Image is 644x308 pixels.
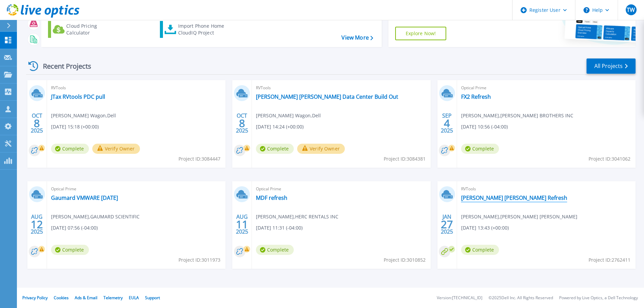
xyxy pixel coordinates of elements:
[26,58,100,74] div: Recent Projects
[384,155,426,163] span: Project ID: 3084381
[256,213,338,220] span: [PERSON_NAME] , HERC RENTALS INC
[51,245,89,255] span: Complete
[66,23,120,36] div: Cloud Pricing Calculator
[461,224,509,232] span: [DATE] 13:43 (+00:00)
[31,221,43,227] span: 12
[437,296,482,300] li: Version: [TECHNICAL_ID]
[461,93,491,100] a: FX2 Refresh
[444,120,450,126] span: 4
[297,144,345,154] button: Verify Owner
[103,295,123,301] a: Telemetry
[461,123,508,131] span: [DATE] 10:56 (-04:00)
[559,296,638,300] li: Powered by Live Optics, a Dell Technology
[341,34,373,41] a: View More
[256,144,294,154] span: Complete
[461,112,573,119] span: [PERSON_NAME] , [PERSON_NAME] BROTHERS INC
[34,120,40,126] span: 8
[30,212,43,237] div: AUG 2025
[461,245,499,255] span: Complete
[256,84,426,92] span: RVTools
[51,194,118,201] a: Gaumard VMWARE [DATE]
[236,221,248,227] span: 11
[236,212,248,237] div: AUG 2025
[589,155,630,163] span: Project ID: 3041062
[395,27,447,40] a: Explore Now!
[51,213,140,220] span: [PERSON_NAME] , GAUMARD SCIENTIFIC
[461,213,577,220] span: [PERSON_NAME] , [PERSON_NAME] [PERSON_NAME]
[51,144,89,154] span: Complete
[145,295,160,301] a: Support
[178,256,220,264] span: Project ID: 3011973
[587,58,636,74] a: All Projects
[440,111,453,136] div: SEP 2025
[589,256,630,264] span: Project ID: 2762411
[51,93,105,100] a: JTax RVtools PDC pull
[256,194,287,201] a: MDF refresh
[256,224,303,232] span: [DATE] 11:31 (-04:00)
[30,111,43,136] div: OCT 2025
[461,194,567,201] a: [PERSON_NAME] [PERSON_NAME] Refresh
[461,144,499,154] span: Complete
[51,123,99,131] span: [DATE] 15:18 (+00:00)
[461,185,631,193] span: RVTools
[384,256,426,264] span: Project ID: 3010852
[239,120,245,126] span: 8
[441,221,453,227] span: 27
[75,295,97,301] a: Ads & Email
[488,296,553,300] li: © 2025 Dell Inc. All Rights Reserved
[54,295,69,301] a: Cookies
[92,144,140,154] button: Verify Owner
[236,111,248,136] div: OCT 2025
[51,112,116,119] span: [PERSON_NAME] Wagon , Dell
[178,23,231,36] div: Import Phone Home CloudIQ Project
[51,185,221,193] span: Optical Prime
[178,155,220,163] span: Project ID: 3084447
[256,112,321,119] span: [PERSON_NAME] Wagon , Dell
[627,7,635,13] span: TW
[256,123,304,131] span: [DATE] 14:24 (+00:00)
[256,245,294,255] span: Complete
[51,224,98,232] span: [DATE] 07:56 (-04:00)
[256,93,398,100] a: [PERSON_NAME] [PERSON_NAME] Data Center Build Out
[440,212,453,237] div: JAN 2025
[48,21,123,38] a: Cloud Pricing Calculator
[51,84,221,92] span: RVTools
[22,295,48,301] a: Privacy Policy
[129,295,139,301] a: EULA
[256,185,426,193] span: Optical Prime
[461,84,631,92] span: Optical Prime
